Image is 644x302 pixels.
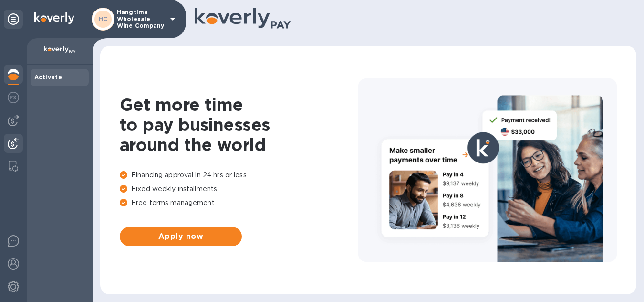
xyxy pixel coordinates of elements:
[120,95,358,155] h1: Get more time to pay businesses around the world
[120,184,358,194] p: Fixed weekly installments.
[34,74,62,81] b: Activate
[34,12,74,24] img: Logo
[99,15,108,22] b: HC
[120,170,358,180] p: Financing approval in 24 hrs or less.
[4,10,23,29] div: Unpin categories
[117,9,165,29] p: Hangtime Wholesale Wine Company
[120,198,358,208] p: Free terms management.
[8,92,19,103] img: Foreign exchange
[127,231,234,242] span: Apply now
[120,227,242,246] button: Apply now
